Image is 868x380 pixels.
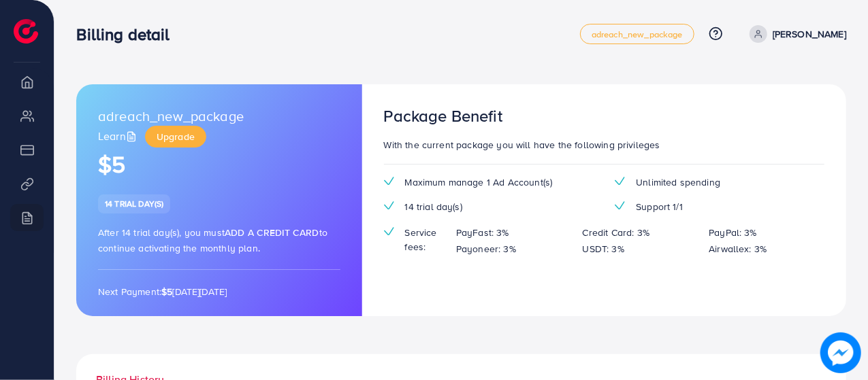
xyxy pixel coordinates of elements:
[384,201,394,210] img: tick
[773,26,846,42] p: [PERSON_NAME]
[98,283,340,300] p: Next Payment: [DATE][DATE]
[157,130,195,143] span: Upgrade
[98,106,244,126] span: adreach_new_package
[592,30,683,39] span: adreach_new_package
[405,175,553,189] span: Maximum manage 1 Ad Account(s)
[384,137,824,153] p: With the current package you will have the following privileges
[76,24,180,44] h3: Billing detail
[583,224,649,241] p: Credit Card: 3%
[384,227,394,236] img: tick
[636,200,683,213] span: Support 1/1
[225,226,319,239] span: Add a credit card
[615,177,625,186] img: tick
[384,106,502,126] h3: Package Benefit
[583,241,624,257] p: USDT: 3%
[615,201,625,210] img: tick
[709,241,767,257] p: Airwallex: 3%
[161,285,172,298] strong: $5
[580,24,694,44] a: adreach_new_package
[105,198,163,209] span: 14 trial day(s)
[456,241,516,257] p: Payoneer: 3%
[405,200,462,213] span: 14 trial day(s)
[384,177,394,186] img: tick
[98,151,340,179] h1: $5
[98,128,140,144] a: Learn
[744,25,846,43] a: [PERSON_NAME]
[98,226,327,255] span: After 14 trial day(s), you must to continue activating the monthly plan.
[145,126,206,148] a: Upgrade
[820,332,861,373] img: image
[456,224,509,241] p: PayFast: 3%
[14,19,38,44] img: logo
[405,226,445,254] span: Service fees:
[709,224,757,241] p: PayPal: 3%
[636,175,720,189] span: Unlimited spending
